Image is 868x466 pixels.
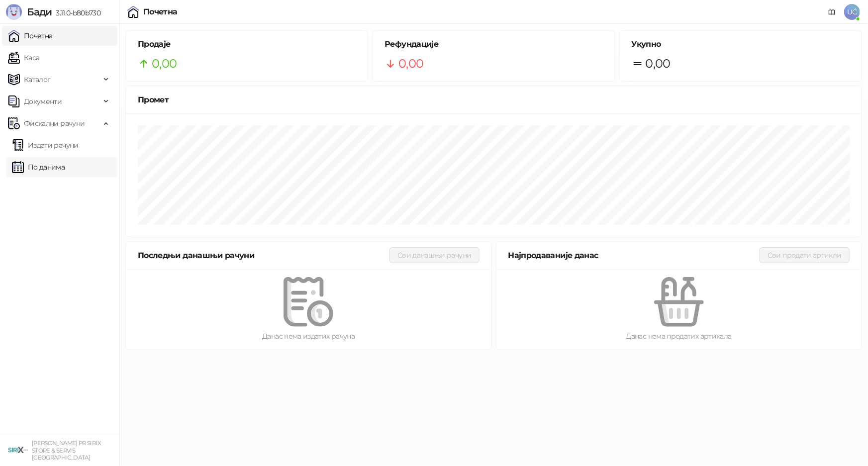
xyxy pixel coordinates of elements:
a: Издати рачуни [12,135,79,155]
a: Каса [8,48,39,68]
span: UĆ [844,4,860,20]
a: Почетна [8,26,53,46]
div: Данас нема продатих артикала [512,331,846,342]
h5: Рефундације [385,38,602,50]
h5: Укупно [632,38,850,50]
div: Данас нема издатих рачуна [142,331,476,342]
span: 0,00 [646,54,671,73]
span: 0,00 [398,54,423,73]
button: Сви данашњи рачуни [389,247,479,263]
a: Документација [824,4,840,20]
span: Документи [24,92,62,111]
small: [PERSON_NAME] PR SIRIX STORE & SERVIS [GEOGRAPHIC_DATA] [32,440,101,461]
div: Најпродаваније данас [508,249,760,262]
div: Почетна [143,8,178,16]
img: Logo [6,4,22,20]
span: Каталог [24,70,51,90]
span: Бади [27,6,52,18]
button: Сви продати артикли [760,247,850,263]
h5: Продаје [138,38,356,50]
span: Фискални рачуни [24,113,85,133]
img: 64x64-companyLogo-cb9a1907-c9b0-4601-bb5e-5084e694c383.png [8,440,28,460]
a: По данима [12,157,65,177]
span: 3.11.0-b80b730 [52,8,100,17]
div: Промет [138,93,850,106]
div: Последњи данашњи рачуни [138,249,389,262]
span: 0,00 [152,54,177,73]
